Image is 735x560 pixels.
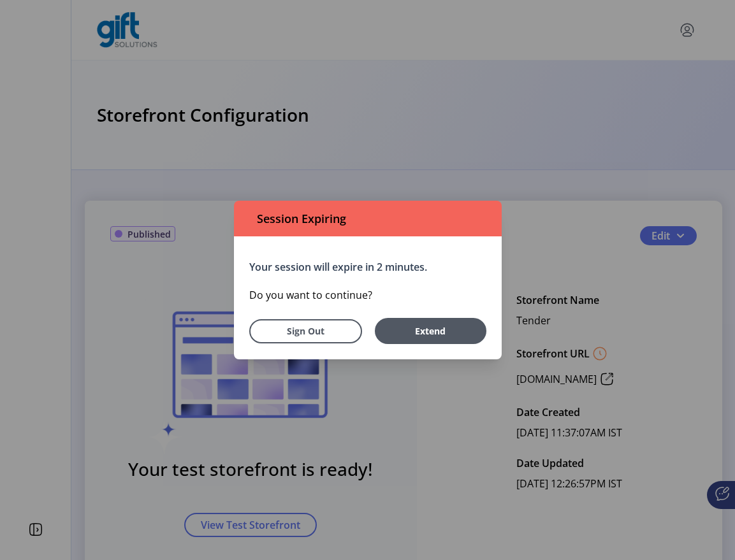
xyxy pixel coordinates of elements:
button: Extend [375,318,486,344]
span: Session Expiring [252,210,346,227]
span: Extend [381,324,480,338]
span: Sign Out [266,324,346,338]
p: Do you want to continue? [249,287,486,303]
p: Your session will expire in 2 minutes. [249,259,486,275]
button: Sign Out [249,319,362,343]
